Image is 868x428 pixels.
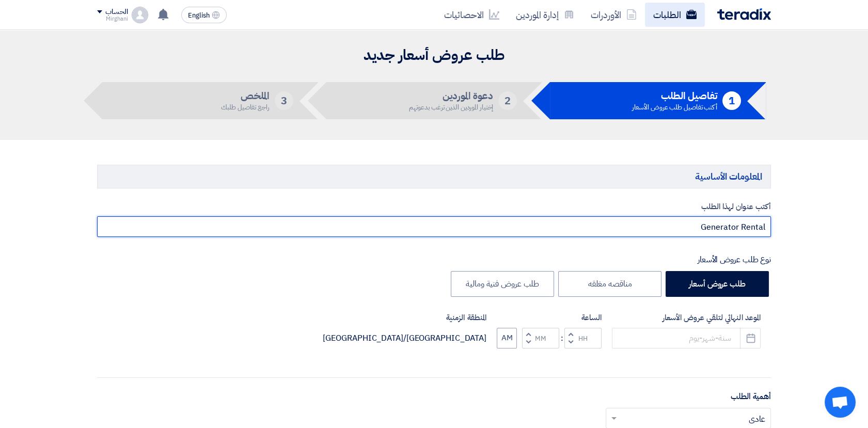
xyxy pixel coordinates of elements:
a: Open chat [825,387,856,418]
div: الحساب [105,8,128,17]
div: Mirghani [97,16,128,22]
span: English [188,12,210,19]
div: 1 [722,91,741,110]
div: 3 [275,91,293,110]
h5: تفاصيل الطلب [632,91,717,101]
div: راجع تفاصيل طلبك [221,104,269,110]
input: Minutes [522,328,559,348]
button: English [181,7,227,23]
img: Teradix logo [717,8,771,20]
label: أهمية الطلب [731,390,771,403]
input: سنة-شهر-يوم [612,328,761,348]
h5: دعوة الموردين [409,91,494,101]
h5: الملخص [221,91,269,101]
input: مثال: طابعات ألوان, نظام إطفاء حريق, أجهزة كهربائية... [97,216,771,237]
h5: المعلومات الأساسية [97,165,771,188]
div: : [559,332,564,344]
label: الساعة [497,312,602,324]
label: طلب عروض أسعار [666,271,769,297]
h2: طلب عروض أسعار جديد [97,45,771,66]
input: Hours [564,328,602,348]
label: طلب عروض فنية ومالية [451,271,554,297]
a: إدارة الموردين [508,3,582,27]
div: أكتب تفاصيل طلب عروض الأسعار [632,104,717,110]
a: الاحصائيات [436,3,508,27]
a: الطلبات [645,3,705,27]
button: AM [497,328,517,348]
div: نوع طلب عروض الأسعار [97,253,771,266]
label: الموعد النهائي لتلقي عروض الأسعار [612,312,761,324]
img: profile_test.png [132,7,148,23]
div: [GEOGRAPHIC_DATA]/[GEOGRAPHIC_DATA] [323,332,486,344]
div: 2 [498,91,517,110]
div: إختيار الموردين الذين ترغب بدعوتهم [409,104,494,110]
label: مناقصه مغلقه [558,271,661,297]
a: الأوردرات [582,3,645,27]
label: أكتب عنوان لهذا الطلب [97,201,771,213]
label: المنطقة الزمنية [323,312,486,324]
